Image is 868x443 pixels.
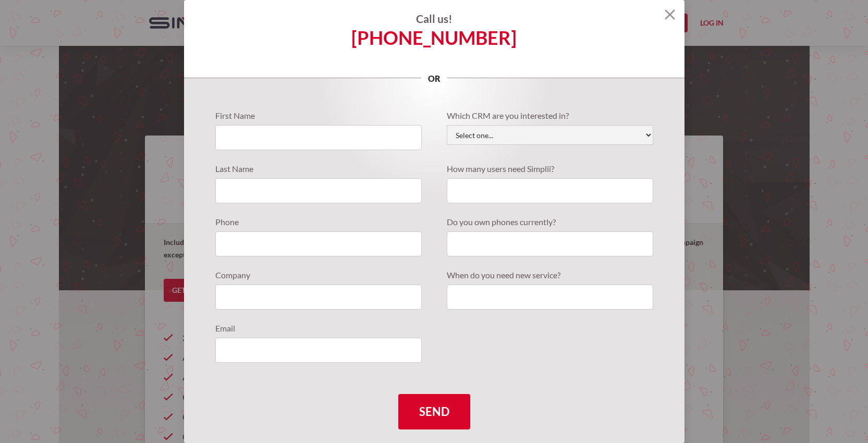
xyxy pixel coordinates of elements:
label: Last Name [215,163,422,175]
label: How many users need Simplii? [447,163,653,175]
label: Do you own phones currently? [447,216,653,228]
label: Which CRM are you interested in? [447,109,653,122]
label: Email [215,322,422,335]
input: Send [398,394,470,429]
label: First Name [215,109,422,122]
label: Company [215,269,422,281]
a: [PHONE_NUMBER] [351,31,517,44]
form: Quote Requests [215,109,653,429]
p: or [421,72,447,85]
label: Phone [215,216,422,228]
h4: Call us! [184,13,684,25]
label: When do you need new service? [447,269,653,281]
